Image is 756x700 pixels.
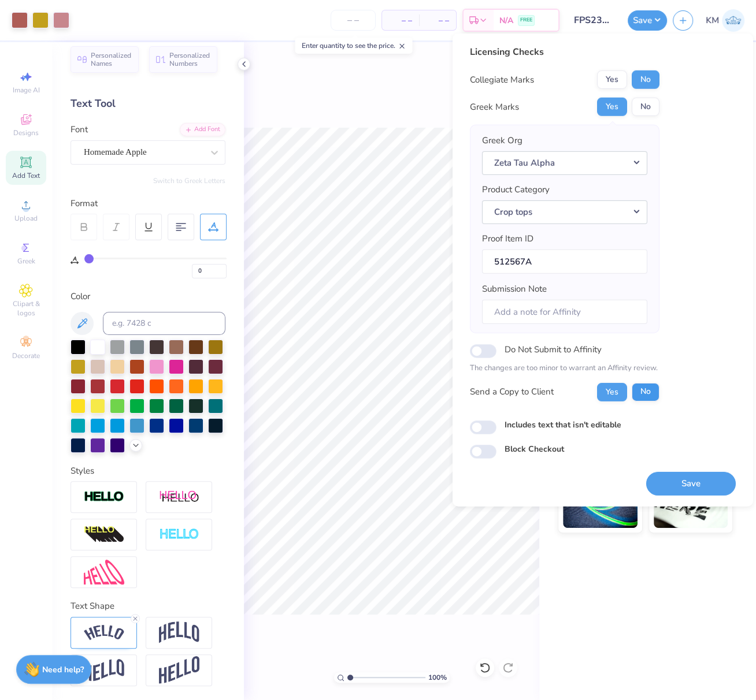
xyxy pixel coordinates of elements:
button: Switch to Greek Letters [153,176,225,185]
div: Styles [71,464,225,478]
div: Add Font [180,123,225,136]
div: Licensing Checks [470,45,659,59]
label: Includes text that isn't editable [505,418,621,430]
button: Save [646,471,736,495]
label: Block Checkout [505,443,564,455]
label: Product Category [482,183,550,196]
button: Yes [597,98,627,116]
label: Font [71,123,88,136]
img: 3d Illusion [84,526,124,544]
button: Save [628,10,667,31]
input: Add a note for Affinity [482,299,647,324]
div: Text Shape [71,600,225,613]
span: – – [389,14,412,27]
img: Katrina Mae Mijares [722,9,744,32]
button: Yes [597,70,627,89]
img: Flag [84,659,124,682]
button: No [632,98,659,116]
span: Personalized Names [91,51,132,68]
a: KM [706,9,744,32]
span: Upload [14,214,38,223]
label: Do Not Submit to Affinity [505,342,602,357]
input: Untitled Design [565,9,622,32]
div: Collegiate Marks [470,73,534,87]
span: Personalized Numbers [169,51,210,68]
button: No [632,70,659,89]
div: Color [71,290,225,303]
label: Proof Item ID [482,232,533,245]
span: Image AI [13,85,40,95]
input: – – [331,10,376,31]
span: Designs [13,128,39,137]
img: Shadow [159,490,199,504]
div: Text Tool [71,96,225,111]
span: KM [706,14,719,27]
span: Add Text [12,171,40,180]
span: Clipart & logos [6,299,46,318]
div: Format [71,197,227,210]
img: Rise [159,656,199,684]
div: Enter quantity to see the price. [295,38,412,54]
span: 100 % [428,672,447,683]
div: Greek Marks [470,100,519,114]
label: Submission Note [482,282,547,296]
div: Send a Copy to Client [470,385,554,399]
button: Crop tops [482,200,647,224]
p: The changes are too minor to warrant an Affinity review. [470,363,659,374]
img: Arc [84,625,124,641]
span: – – [426,14,449,27]
span: N/A [499,14,513,27]
img: Negative Space [159,528,199,541]
button: No [632,382,659,401]
img: Free Distort [84,560,124,584]
strong: Need help? [42,664,84,675]
label: Greek Org [482,134,522,147]
button: Yes [597,382,627,401]
input: e.g. 7428 c [103,312,225,335]
img: Stroke [84,490,124,504]
span: FREE [520,16,532,24]
img: Arch [159,621,199,643]
button: Zeta Tau Alpha [482,151,647,174]
span: Greek [17,256,35,266]
span: Decorate [12,351,40,360]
